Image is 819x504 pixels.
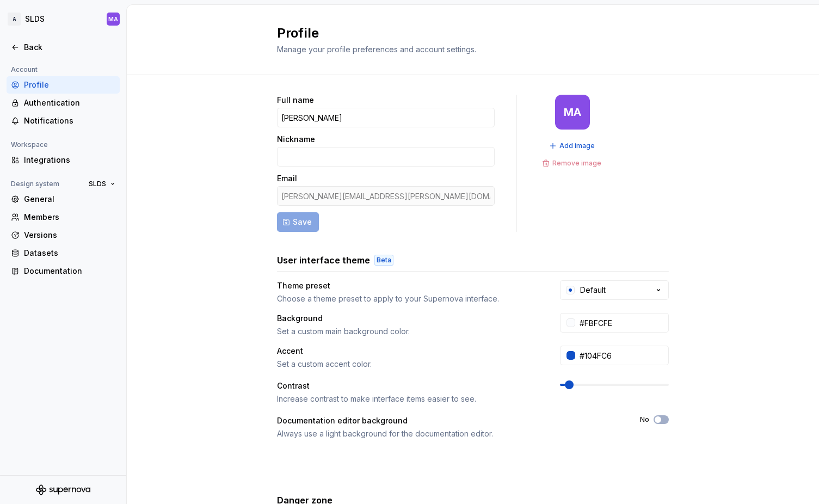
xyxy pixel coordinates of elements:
[575,346,669,365] input: #104FC6
[277,326,540,337] div: Set a custom main background color.
[89,180,106,188] span: SLDS
[24,194,115,205] div: General
[7,177,64,190] div: Design system
[25,14,45,24] div: SLDS
[24,230,115,241] div: Versions
[7,63,42,76] div: Account
[277,134,315,145] label: Nickname
[580,285,606,296] div: Default
[7,112,120,130] a: Notifications
[24,212,115,223] div: Members
[277,394,540,404] div: Increase contrast to make interface items easier to see.
[24,266,115,276] div: Documentation
[277,359,540,370] div: Set a custom accent color.
[36,484,90,495] svg: Supernova Logo
[277,173,297,184] label: Email
[24,42,115,53] div: Back
[7,190,120,208] a: General
[546,138,600,153] button: Add image
[8,13,21,26] div: A
[7,151,120,169] a: Integrations
[7,262,120,280] a: Documentation
[277,95,314,106] label: Full name
[277,415,620,426] div: Documentation editor background
[7,39,120,56] a: Back
[24,97,115,108] div: Authentication
[277,428,620,439] div: Always use a light background for the documentation editor.
[24,155,115,165] div: Integrations
[277,293,540,304] div: Choose a theme preset to apply to your Supernova interface.
[564,108,582,116] div: MA
[277,45,476,54] span: Manage your profile preferences and account settings.
[277,254,370,267] h3: User interface theme
[277,24,656,42] h2: Profile
[277,280,540,291] div: Theme preset
[7,94,120,112] a: Authentication
[277,313,540,324] div: Background
[7,226,120,244] a: Versions
[560,280,669,300] button: Default
[7,76,120,94] a: Profile
[24,115,115,126] div: Notifications
[7,244,120,262] a: Datasets
[7,138,52,151] div: Workspace
[640,415,649,424] label: No
[108,15,118,23] div: MA
[7,208,120,226] a: Members
[575,313,669,333] input: #FFFFFF
[277,380,540,391] div: Contrast
[24,248,115,259] div: Datasets
[559,142,595,150] span: Add image
[277,346,540,357] div: Accent
[24,79,115,90] div: Profile
[374,255,393,266] div: Beta
[2,7,124,31] button: ASLDSMA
